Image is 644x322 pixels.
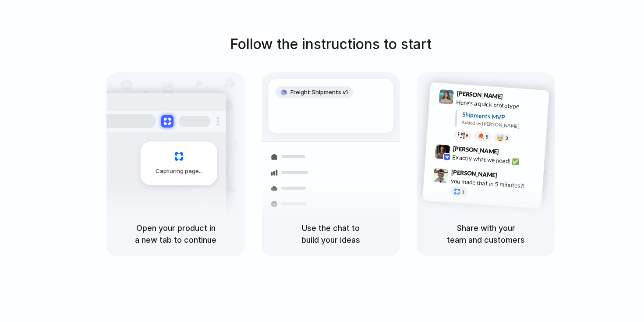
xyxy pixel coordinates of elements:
[462,190,465,195] span: 1
[502,148,520,158] span: 9:42 AM
[505,136,508,141] span: 3
[456,97,544,112] div: Here's a quick prototype
[497,134,504,141] div: 🤯
[485,134,488,139] span: 5
[500,171,518,182] span: 9:47 AM
[506,92,524,103] span: 9:41 AM
[117,222,234,246] h5: Open your product in a new tab to continue
[290,88,348,97] span: Freight Shipments v1
[453,143,499,156] span: [PERSON_NAME]
[156,167,204,176] span: Capturing page
[272,222,389,246] h5: Use the chat to build your ideas
[450,176,538,191] div: you made that in 5 minutes?!
[451,167,498,180] span: [PERSON_NAME]
[456,88,503,101] span: [PERSON_NAME]
[461,119,542,131] div: Added by [PERSON_NAME]
[452,152,540,167] div: Exactly what we need! ✅
[427,222,545,246] h5: Share with your team and customers
[462,110,543,124] div: Shipments MVP
[466,133,469,138] span: 8
[230,34,432,55] h1: Follow the instructions to start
